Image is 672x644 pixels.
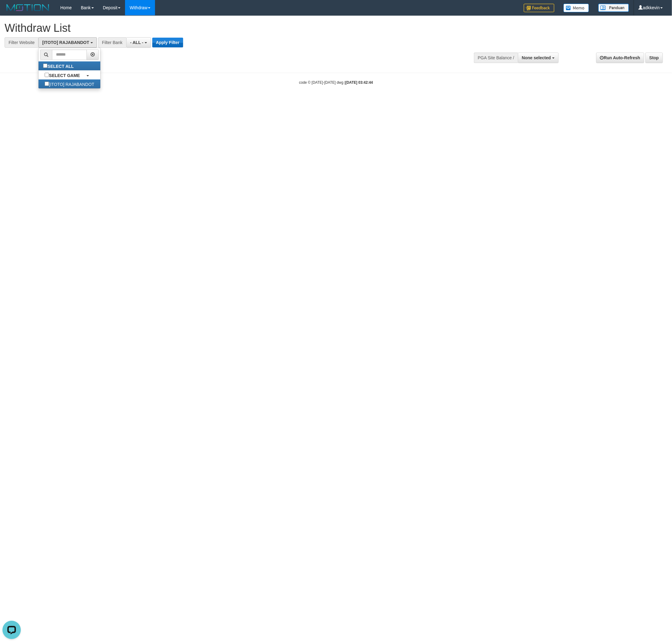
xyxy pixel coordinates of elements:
[345,80,373,85] strong: [DATE] 03:42:44
[5,37,38,48] div: Filter Website
[130,40,144,45] span: - ALL -
[524,4,554,12] img: Feedback.jpg
[152,38,183,47] button: Apply Filter
[42,40,89,45] span: [ITOTO] RAJABANDOT
[563,4,589,12] img: Button%20Memo.svg
[474,53,518,63] div: PGA Site Balance /
[39,79,100,88] label: [ITOTO] RAJABANDOT
[5,3,51,12] img: MOTION_logo.png
[39,61,80,70] label: SELECT ALL
[45,82,49,86] input: [ITOTO] RAJABANDOT
[2,2,21,21] button: Open LiveChat chat widget
[5,22,442,34] h1: Withdraw List
[45,73,49,77] input: SELECT GAME
[596,53,644,63] a: Run Auto-Refresh
[518,53,559,63] button: None selected
[126,37,151,48] button: - ALL -
[98,37,126,48] div: Filter Bank
[645,53,663,63] a: Stop
[299,80,373,85] small: code © [DATE]-[DATE] dwg |
[39,71,100,79] a: SELECT GAME
[49,73,80,78] b: SELECT GAME
[38,37,97,48] button: [ITOTO] RAJABANDOT
[43,64,47,68] input: SELECT ALL
[598,4,629,12] img: panduan.png
[522,55,551,60] span: None selected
